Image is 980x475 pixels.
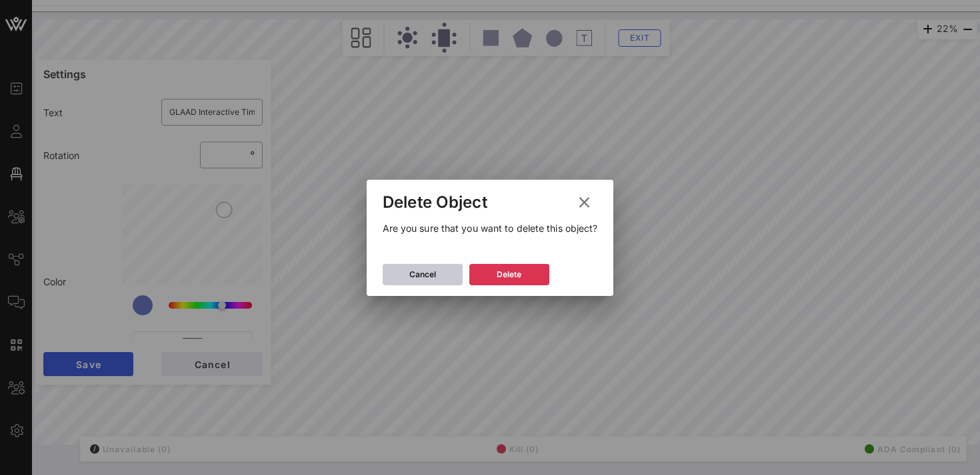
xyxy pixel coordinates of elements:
div: Delete [497,268,521,281]
button: Cancel [383,264,463,285]
div: Cancel [409,268,436,281]
div: Delete Object [383,192,487,212]
button: Delete [469,264,549,285]
p: Are you sure that you want to delete this object? [383,221,598,236]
